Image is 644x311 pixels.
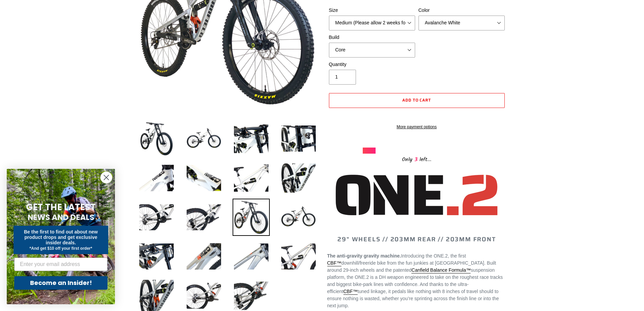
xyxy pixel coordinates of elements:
[233,159,270,197] img: Load image into Gallery viewer, ONE.2 DH - Complete Bike
[233,238,270,275] img: Load image into Gallery viewer, ONE.2 DH - Complete Bike
[329,93,505,108] button: Add to cart
[233,120,270,157] img: Load image into Gallery viewer, ONE.2 DH - Complete Bike
[28,212,94,223] span: NEWS AND DEALS
[29,246,92,251] span: *And get $10 off your first order*
[412,155,420,164] span: 3
[280,120,317,157] img: Load image into Gallery viewer, ONE.2 DH - Complete Bike
[185,238,222,275] img: Load image into Gallery viewer, ONE.2 DH - Complete Bike
[138,159,175,197] img: Load image into Gallery viewer, ONE.2 DH - Complete Bike
[327,253,401,259] strong: The anti-gravity gravity machine.
[329,124,505,130] a: More payment options
[100,172,112,183] button: Close dialog
[14,276,108,290] button: Become an Insider!
[280,159,317,197] img: Load image into Gallery viewer, ONE.2 DH - Complete Bike
[280,199,317,236] img: Load image into Gallery viewer, ONE.2 DH - Complete Bike
[329,61,415,68] label: Quantity
[402,97,431,103] span: Add to cart
[185,120,222,157] img: Load image into Gallery viewer, ONE.2 DH - Complete Bike
[327,260,341,266] a: CBF™
[185,199,222,236] img: Load image into Gallery viewer, ONE.2 DH - Complete Bike
[329,34,415,41] label: Build
[280,238,317,275] img: Load image into Gallery viewer, ONE.2 DH - Complete Bike
[185,159,222,197] img: Load image into Gallery viewer, ONE.2 DH - Complete Bike
[233,199,270,236] img: Load image into Gallery viewer, ONE.2 DH - Complete Bike
[138,120,175,157] img: Load image into Gallery viewer, ONE.2 DH - Complete Bike
[363,154,471,164] div: Only left...
[26,201,96,213] span: GET THE LATEST
[337,235,496,244] span: 29" WHEELS // 203MM REAR // 203MM FRONT
[24,229,98,245] span: Be the first to find out about new product drops and get exclusive insider deals.
[138,238,175,275] img: Load image into Gallery viewer, ONE.2 DH - Complete Bike
[343,289,358,295] a: CBF™
[411,267,471,273] a: Canfield Balance Formula™
[138,199,175,236] img: Load image into Gallery viewer, ONE.2 DH - Complete Bike
[327,253,503,308] span: Introducing the ONE.2, the first downhill/freeride bike from the fun junkies at [GEOGRAPHIC_DATA]...
[419,7,505,14] label: Color
[14,258,108,271] input: Enter your email address
[329,7,415,14] label: Size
